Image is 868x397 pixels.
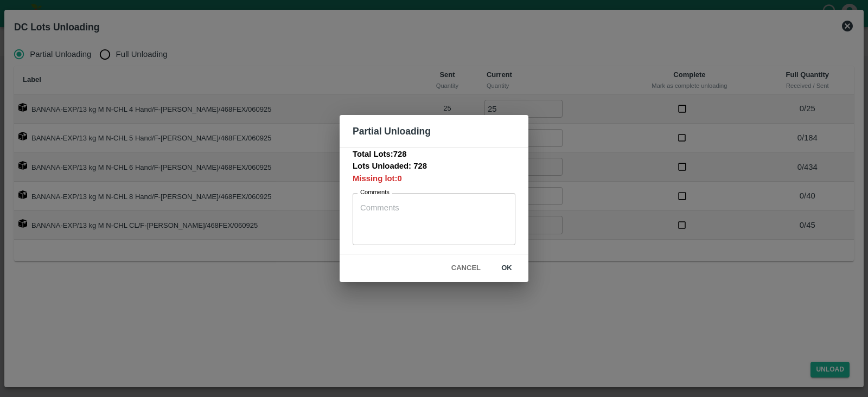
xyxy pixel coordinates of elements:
[489,259,524,278] button: ok
[353,162,427,170] b: Lots Unloaded: 728
[353,126,431,137] b: Partial Unloading
[353,174,402,183] b: Missing lot: 0
[447,259,485,278] button: Cancel
[353,150,407,158] b: Total Lots: 728
[360,188,390,197] label: Comments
